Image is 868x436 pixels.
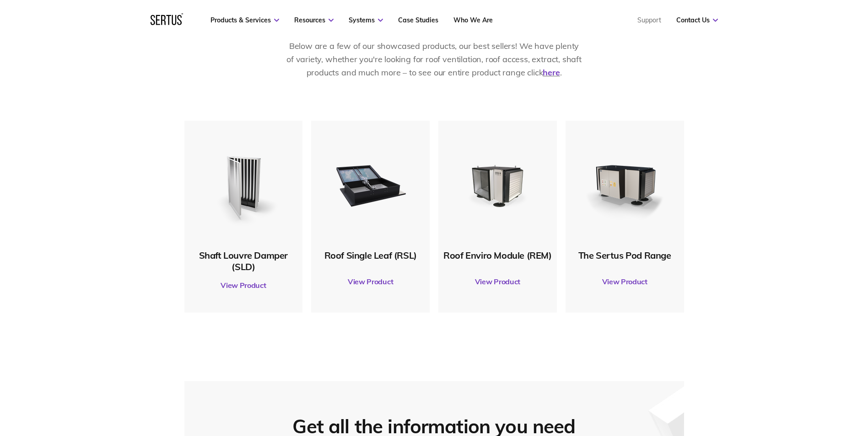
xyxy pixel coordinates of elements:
div: Roof Single Leaf (RSL) [316,250,425,261]
a: Resources [294,16,334,24]
a: Products & Services [210,16,279,24]
a: Contact Us [676,16,718,24]
a: Systems [349,16,383,24]
div: Shaft Louvre Damper (SLD) [189,250,298,272]
iframe: Chat Widget [703,330,868,436]
a: View Product [443,269,552,294]
a: Support [637,16,661,24]
a: View Product [316,269,425,294]
a: View Product [189,272,298,298]
a: here [543,67,560,78]
a: View Product [570,269,679,294]
a: Case Studies [398,16,438,24]
div: The Sertus Pod Range [570,250,679,261]
a: Who We Are [453,16,493,24]
p: Below are a few of our showcased products, our best sellers! We have plenty of variety, whether y... [286,40,583,79]
div: Roof Enviro Module (REM) [443,250,552,261]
